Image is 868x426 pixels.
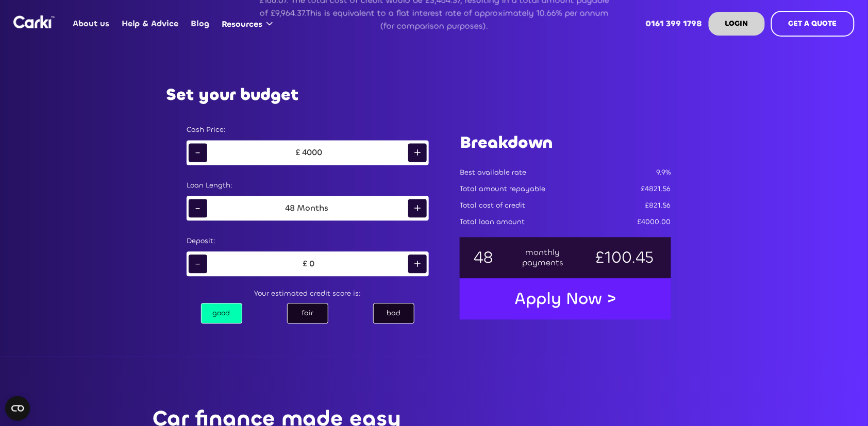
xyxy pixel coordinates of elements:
button: Open CMP widget [5,396,30,421]
div: - [189,144,207,162]
div: Deposit: [187,236,429,247]
a: LOGIN [709,12,765,36]
h2: Set your budget [166,86,298,105]
div: Total cost of credit [460,201,525,211]
div: Resources [222,19,262,30]
div: - [189,255,207,274]
div: Resources [215,4,283,43]
a: Help & Advice [115,4,185,44]
div: Total loan amount [460,217,525,228]
div: 4000 [302,148,322,158]
div: £4000.00 [638,217,671,228]
div: Cash Price: [187,125,429,135]
div: 48 [285,203,295,214]
div: Best available rate [460,168,526,178]
div: + [408,144,427,162]
h1: Breakdown [460,132,671,155]
div: £ [293,148,302,158]
div: 9.9% [657,168,671,178]
a: 0161 399 1798 [640,4,709,44]
div: monthly payments [521,248,564,268]
img: Logo [13,15,55,28]
a: About us [67,4,115,44]
div: £821.56 [645,201,671,211]
a: GET A QUOTE [771,11,855,37]
div: Loan Length: [187,181,429,191]
div: - [189,199,207,218]
div: 48 [473,253,495,263]
div: Total amount repayable [460,184,545,195]
a: home [13,15,55,28]
div: Your estimated credit score is: [176,287,439,301]
div: Months [295,203,330,214]
div: + [408,199,427,218]
strong: LOGIN [725,19,748,28]
strong: GET A QUOTE [789,19,837,28]
a: Blog [185,4,215,44]
div: £ [301,259,310,269]
a: Apply Now > [504,283,627,315]
div: + [408,255,427,274]
strong: 0161 399 1798 [646,18,703,29]
div: £4821.56 [641,184,671,195]
div: £100.45 [591,253,658,263]
div: 0 [310,259,315,269]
